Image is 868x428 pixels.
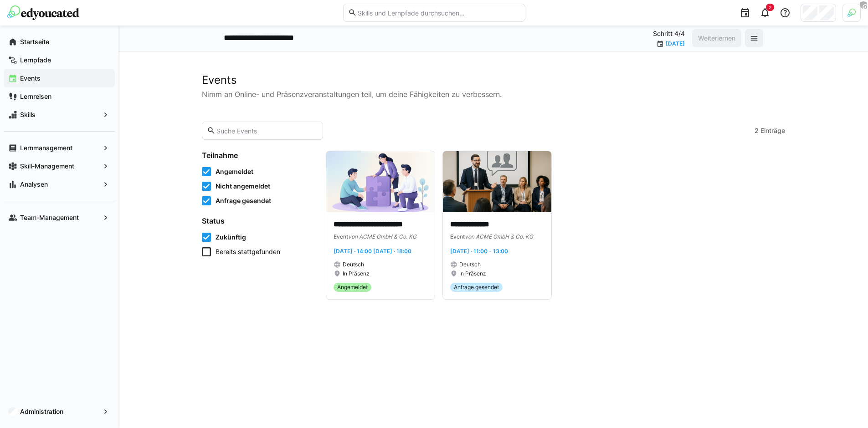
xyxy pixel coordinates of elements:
span: Deutsch [343,261,364,268]
span: [DATE] · 14:00 [DATE] · 18:00 [334,248,411,255]
span: Event [450,233,465,240]
span: 2 [755,126,759,135]
span: Weiterlernen [697,34,737,43]
span: Anfrage gesendet [216,196,271,205]
span: [DATE] · 11:00 - 13:00 [450,248,508,255]
span: Event [334,233,348,240]
span: In Präsenz [343,270,370,277]
img: image [443,151,551,212]
p: Nimm an Online- und Präsenzveranstaltungen teil, um deine Fähigkeiten zu verbessern. [202,89,785,100]
h4: Status [202,216,315,225]
span: Angemeldet [216,167,253,176]
span: In Präsenz [459,270,486,277]
input: Suche Events [216,127,318,135]
button: Weiterlernen [692,29,741,47]
span: Anfrage gesendet [454,284,499,291]
input: Skills und Lernpfade durchsuchen… [357,9,520,17]
h4: Teilnahme [202,151,315,160]
p: Schritt 4/4 [653,29,685,38]
span: Angemeldet [337,284,368,291]
span: 2 [769,5,771,10]
span: von ACME GmbH & Co. KG [465,233,533,240]
h2: Events [202,73,785,87]
span: Deutsch [459,261,481,268]
div: [DATE] [666,41,685,47]
span: von ACME GmbH & Co. KG [348,233,416,240]
img: image [326,151,435,212]
span: Nicht angemeldet [216,182,270,191]
span: Einträge [760,126,785,135]
span: Bereits stattgefunden [216,247,280,256]
span: Zukünftig [216,233,246,242]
